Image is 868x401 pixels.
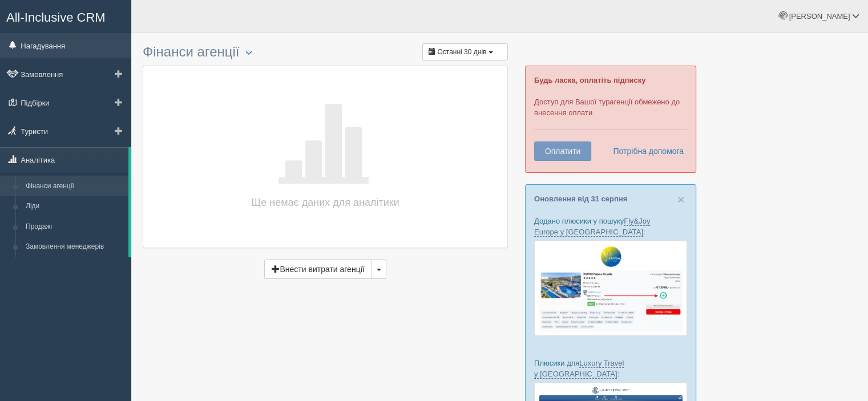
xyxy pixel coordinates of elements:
[789,12,850,21] span: [PERSON_NAME]
[264,260,372,279] button: Внести витрати агенції
[21,176,128,197] a: Фінанси агенції
[677,193,684,205] button: Close
[605,141,684,161] a: Потрібна допомога
[1,1,131,32] a: All-Inclusive CRM
[534,359,624,379] a: Luxury Travel у [GEOGRAPHIC_DATA]
[21,196,128,217] a: Ліди
[534,358,687,379] p: Плюсики для :
[422,43,508,60] button: Останні 30 днів
[21,237,128,257] a: Замовлення менеджерів
[534,240,687,336] img: fly-joy-de-proposal-crm-for-travel-agency.png
[21,217,128,237] a: Продажі
[534,76,645,84] b: Будь ласка, оплатіть підписку
[143,44,508,60] h3: Фінанси агенції
[525,66,696,173] div: Доступ для Вашої турагенції обмежено до внесення оплати
[437,48,486,56] span: Останні 30 днів
[677,193,684,206] span: ×
[534,195,627,203] a: Оновлення від 31 серпня
[6,10,106,25] span: All-Inclusive CRM
[534,216,687,237] p: Додано плюсики у пошуку :
[534,217,650,237] a: Fly&Joy Europe у [GEOGRAPHIC_DATA]
[240,195,411,210] h4: Ще немає даних для аналітики
[534,141,591,161] button: Оплатити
